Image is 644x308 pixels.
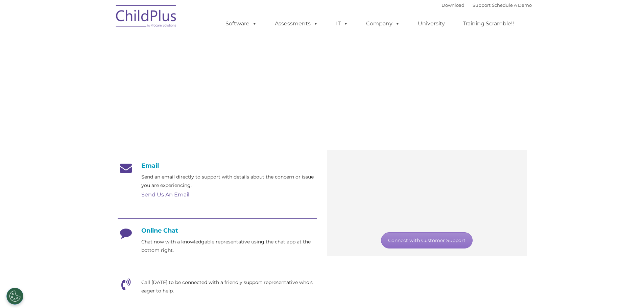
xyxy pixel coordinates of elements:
[381,232,473,248] a: Connect with Customer Support
[411,17,452,30] a: University
[456,17,521,30] a: Training Scramble!!
[141,238,317,255] p: Chat now with a knowledgable representative using the chat app at the bottom right.
[6,288,23,305] button: Cookies Settings
[141,278,317,295] p: Call [DATE] to be connected with a friendly support representative who's eager to help.
[118,162,317,169] h4: Email
[492,2,532,8] a: Schedule A Demo
[329,17,355,30] a: IT
[359,17,407,30] a: Company
[141,173,317,190] p: Send an email directly to support with details about the concern or issue you are experiencing.
[113,0,180,34] img: ChildPlus by Procare Solutions
[141,191,189,198] a: Send Us An Email
[442,2,464,8] a: Download
[219,17,264,30] a: Software
[442,2,532,8] font: |
[473,2,491,8] a: Support
[118,227,317,234] h4: Online Chat
[268,17,325,30] a: Assessments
